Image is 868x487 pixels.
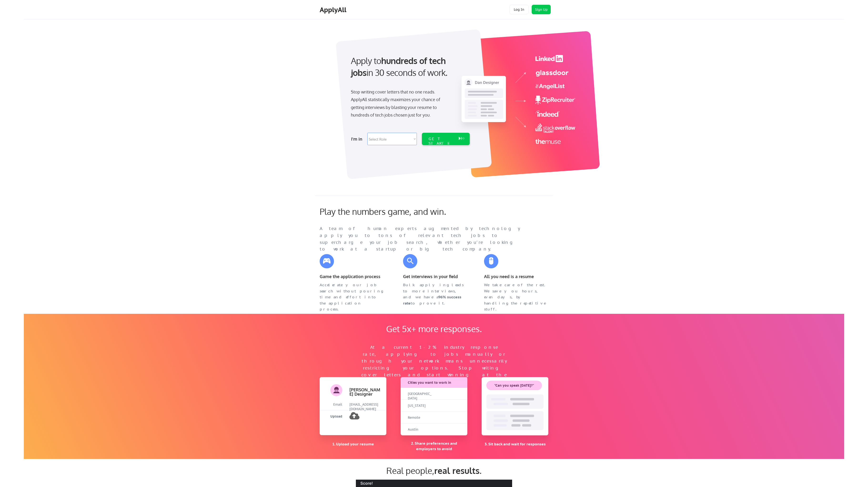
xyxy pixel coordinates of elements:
div: Remote [408,415,432,420]
div: ApplyAll [320,6,348,14]
div: Real people, . [320,465,548,476]
div: [US_STATE] [408,403,432,408]
div: Apply to in 30 seconds of work. [351,55,468,79]
div: [PERSON_NAME] Designer [349,388,380,396]
strong: real results [434,465,479,476]
div: 1. Upload your resume [320,441,386,447]
div: Play the numbers game, and win. [320,206,467,216]
div: Austin [408,427,432,432]
strong: 96% success rate [403,295,462,305]
div: Upload [320,414,342,419]
div: GET STARTED [429,137,454,150]
div: 3. Sit back and wait for responses [482,441,548,447]
div: Email [320,402,342,407]
div: Stop writing cover letters that no one reads. ApplyAll statistically maximizes your chance of get... [351,88,449,119]
div: Game the application process [320,273,384,280]
div: [EMAIL_ADDRESS][DOMAIN_NAME] [349,402,382,412]
strong: hundreds of tech jobs [351,55,448,78]
div: "Can you speak [DATE]?" [486,383,542,388]
div: Accelerate your job search without pouring time and effort into the application process. [320,282,384,312]
div: [GEOGRAPHIC_DATA] [408,392,432,401]
button: Log In [510,5,529,14]
div: Bulk applying leads to more interviews, and we have a to prove it. [403,282,467,306]
div: At a current 1-2% industry response rate, applying to jobs manually or through your network means... [360,344,508,385]
div: Get interviews in your field [403,273,467,280]
div: Get 5x+ more responses. [382,324,486,334]
div: I'm in [351,135,364,143]
div: All you need is a resume [484,273,548,280]
div: We take care of the rest. We save you hours, even days, by handling the repetitive stuff. [484,282,548,312]
div: 2. Share preferences and employers to avoid [401,441,467,451]
div: Cities you want to work in [408,380,461,385]
div: A team of human experts augmented by technology apply you to tons of relevant tech jobs to superc... [320,225,529,253]
button: Sign Up [532,5,551,14]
